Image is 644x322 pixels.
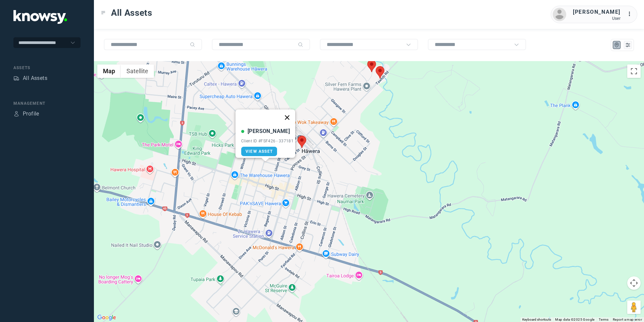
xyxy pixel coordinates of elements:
[97,64,121,78] button: Show street map
[627,10,635,19] div: :
[246,149,273,154] span: View Asset
[23,110,39,118] div: Profile
[627,10,635,18] div: :
[522,317,551,322] button: Keyboard shortcuts
[248,127,290,135] div: [PERSON_NAME]
[13,75,19,81] div: Assets
[625,42,631,48] div: List
[13,100,80,106] div: Management
[599,318,609,321] a: Terms (opens in new tab)
[13,110,39,118] a: ProfileProfile
[13,10,67,24] img: Application Logo
[627,301,641,314] button: Drag Pegman onto the map to open Street View
[23,74,47,82] div: All Assets
[101,10,106,15] div: Toggle Menu
[555,318,594,321] span: Map data ©2025 Google
[279,109,295,126] button: Close
[553,8,566,21] img: avatar.png
[241,139,293,143] div: Client ID #FSF426 - 337181
[96,313,118,322] img: Google
[573,16,621,21] div: User
[13,74,47,82] a: AssetsAll Assets
[627,276,641,290] button: Map camera controls
[573,8,621,16] div: [PERSON_NAME]
[96,313,118,322] a: Open this area in Google Maps (opens a new window)
[627,64,641,78] button: Toggle fullscreen view
[614,42,620,48] div: Map
[298,42,303,47] div: Search
[111,7,152,19] span: All Assets
[190,42,195,47] div: Search
[121,64,154,78] button: Show satellite imagery
[13,65,80,71] div: Assets
[241,147,277,156] a: View Asset
[628,11,634,16] tspan: ...
[613,318,642,321] a: Report a map error
[13,111,19,117] div: Profile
